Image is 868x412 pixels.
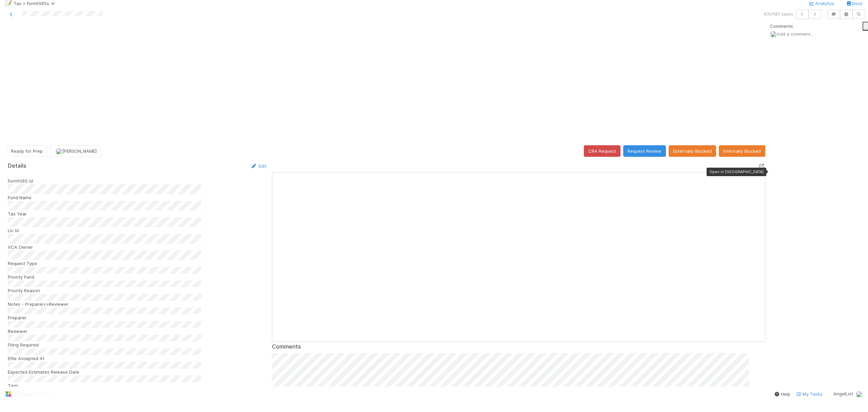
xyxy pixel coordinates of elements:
a: Edit [251,163,267,169]
button: Internally Blocked [719,145,765,157]
span: 📝 [5,0,12,6]
button: [PERSON_NAME] [50,145,101,157]
span: Comments [770,23,793,30]
span: Add a comment... [777,31,813,37]
a: My Tasks [796,391,823,397]
div: Reviewer [8,328,267,335]
div: Request Type [8,260,267,267]
span: My Tasks [796,391,823,397]
button: Request Review [623,145,666,157]
button: Externally Blocked [669,145,716,157]
div: VCA Owner [8,244,267,250]
img: avatar_d45d11ee-0024-4901-936f-9df0a9cc3b4e.png [56,148,62,155]
div: Filing Required [8,341,267,348]
a: Docs [845,1,863,6]
div: Priority Reason [8,287,267,294]
button: CRA Request [584,145,620,157]
img: avatar_d45d11ee-0024-4901-936f-9df0a9cc3b4e.png [856,391,863,398]
div: Notes - Preparer<>Reviewer [8,301,267,307]
div: Preparer [8,314,267,321]
div: Priority Fund [8,274,267,280]
span: Tax > Form1065s [14,1,57,6]
div: Efile Accepted At [8,355,267,362]
a: Analytics [808,1,834,6]
h5: Details [8,163,26,169]
img: avatar_d45d11ee-0024-4901-936f-9df0a9cc3b4e.png [770,31,777,38]
span: AngelList [833,391,853,396]
div: Tags [8,382,267,389]
img: logo-inverted-e16ddd16eac7371096b0.svg [5,388,51,400]
div: Tax Year [8,210,267,217]
div: Llc Id [8,227,267,234]
div: Form1065 Id [8,177,267,184]
span: 47 of 187 tasks [764,11,793,17]
h5: Comments [272,343,765,350]
div: Fund Name [8,194,267,201]
span: [PERSON_NAME] [62,148,97,154]
div: Help [774,391,790,397]
div: Expected Estimates Release Date [8,369,267,375]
